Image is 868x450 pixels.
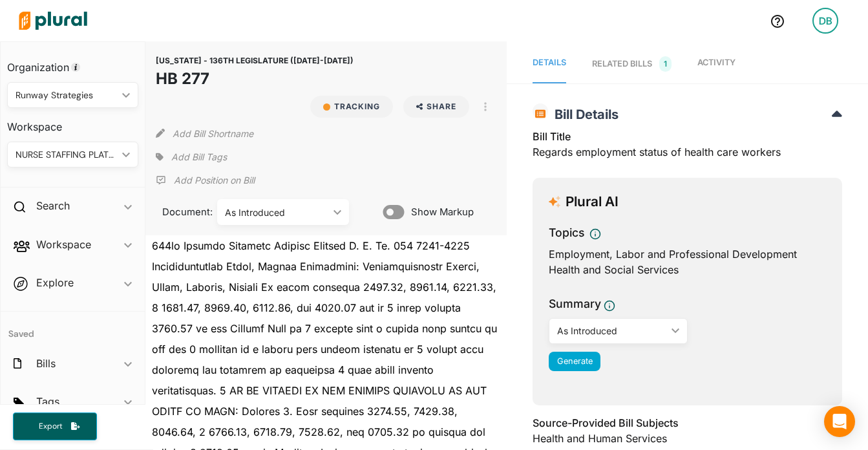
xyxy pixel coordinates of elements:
[549,262,826,277] div: Health and Social Services
[70,61,81,73] div: Tooltip anchor
[1,312,145,343] h4: Saved
[310,96,393,118] button: Tracking
[549,352,600,371] button: Generate
[592,56,672,72] div: RELATED BILLS
[592,45,672,83] a: RELATED BILLS 1
[171,151,227,164] span: Add Bill Tags
[533,415,842,431] h3: Source-Provided Bill Subjects
[549,246,826,262] div: Employment, Labor and Professional Development
[156,171,255,190] div: Add Position Statement
[225,206,328,219] div: As Introduced
[533,129,842,167] div: Regards employment status of health care workers
[398,96,475,118] button: Share
[557,324,666,337] div: As Introduced
[659,56,672,72] span: 1
[548,107,619,122] span: Bill Details
[7,108,138,136] h3: Workspace
[533,45,566,83] a: Details
[13,412,97,440] button: Export
[156,56,354,65] span: [US_STATE] - 136TH LEGISLATURE ([DATE]-[DATE])
[697,45,736,83] a: Activity
[405,205,474,219] span: Show Markup
[403,96,470,118] button: Share
[36,356,56,370] h2: Bills
[36,275,74,290] h2: Explore
[549,224,584,241] h3: Topics
[7,48,138,77] h3: Organization
[156,147,227,167] div: Add tags
[533,58,566,67] span: Details
[697,58,736,67] span: Activity
[36,394,59,409] h2: Tags
[16,148,117,162] div: NURSE STAFFING PLATFORMS
[812,8,838,34] div: DB
[156,67,354,91] h1: HB 277
[802,3,849,39] a: DB
[549,295,601,312] h3: Summary
[557,356,593,366] span: Generate
[566,194,619,210] h3: Plural AI
[173,123,253,144] button: Add Bill Shortname
[824,406,855,437] div: Open Intercom Messenger
[16,89,117,102] div: Runway Strategies
[533,431,842,446] div: Health and Human Services
[156,205,201,219] span: Document:
[36,237,91,252] h2: Workspace
[36,198,70,213] h2: Search
[30,421,71,432] span: Export
[174,174,255,187] p: Add Position on Bill
[533,129,842,144] h3: Bill Title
